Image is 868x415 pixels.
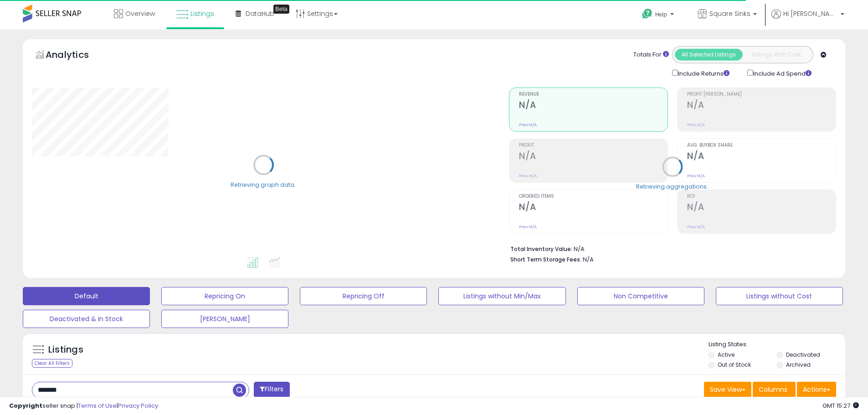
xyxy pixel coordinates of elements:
[48,343,83,356] h5: Listings
[9,402,158,410] div: seller snap | |
[636,182,709,190] div: Retrieving aggregations..
[78,401,117,410] a: Terms of Use
[231,180,297,189] div: Retrieving graph data..
[718,361,751,369] label: Out of Stock
[254,382,289,398] button: Filters
[23,310,150,328] button: Deactivated & In Stock
[771,9,844,30] a: Hi [PERSON_NAME]
[635,1,683,30] a: Help
[273,5,289,14] div: Tooltip anchor
[786,351,820,359] label: Deactivated
[32,359,72,368] div: Clear All Filters
[665,68,740,78] div: Include Returns
[633,51,669,59] div: Totals For
[822,401,859,410] span: 2025-08-14 15:27 GMT
[577,287,704,305] button: Non Competitive
[786,361,811,369] label: Archived
[740,68,826,78] div: Include Ad Spend
[161,310,288,328] button: [PERSON_NAME]
[46,48,107,63] h5: Analytics
[246,9,274,18] span: DataHub
[709,340,845,349] p: Listing States:
[438,287,565,305] button: Listings without Min/Max
[742,49,810,61] button: Listings With Cost
[753,382,796,397] button: Columns
[118,401,158,410] a: Privacy Policy
[783,9,838,18] span: Hi [PERSON_NAME]
[125,9,155,18] span: Overview
[718,351,734,359] label: Active
[709,9,750,18] span: Square Sinks
[704,382,751,397] button: Save View
[759,385,787,394] span: Columns
[300,287,427,305] button: Repricing Off
[675,49,743,61] button: All Selected Listings
[23,287,150,305] button: Default
[161,287,288,305] button: Repricing On
[797,382,836,397] button: Actions
[642,8,653,20] i: Get Help
[655,10,668,18] span: Help
[190,9,214,18] span: Listings
[9,401,42,410] strong: Copyright
[716,287,843,305] button: Listings without Cost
